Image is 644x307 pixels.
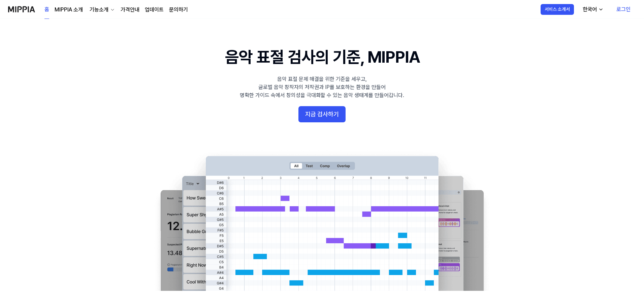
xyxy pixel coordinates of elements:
div: 음악 표절 문제 해결을 위한 기준을 세우고, 글로벌 음악 창작자의 저작권과 IP를 보호하는 환경을 만들어 명확한 가이드 속에서 창의성을 극대화할 수 있는 음악 생태계를 만들어... [240,75,404,99]
button: 서비스 소개서 [541,4,574,15]
a: 문의하기 [169,6,188,14]
button: 지금 검사하기 [298,106,346,122]
a: 홈 [44,0,49,19]
img: main Image [147,149,497,291]
div: 기능소개 [88,6,110,14]
a: 업데이트 [145,6,164,14]
a: MIPPIA 소개 [55,6,83,14]
div: 한국어 [581,5,598,13]
button: 기능소개 [88,6,115,14]
h1: 음악 표절 검사의 기준, MIPPIA [225,46,419,68]
button: 한국어 [577,3,608,16]
a: 가격안내 [121,6,139,14]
